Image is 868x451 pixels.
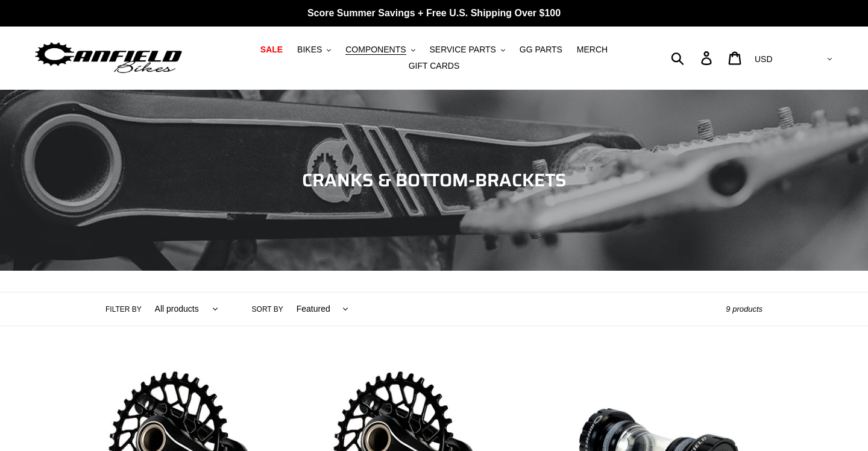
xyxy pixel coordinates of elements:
[302,166,567,194] span: CRANKS & BOTTOM-BRACKETS
[252,304,283,315] label: Sort by
[33,39,184,77] img: Canfield Bikes
[291,42,337,58] button: BIKES
[403,58,466,74] a: GIFT CARDS
[254,42,289,58] a: SALE
[577,45,608,55] span: MERCH
[260,45,283,55] span: SALE
[571,42,614,58] a: MERCH
[520,45,562,55] span: GG PARTS
[678,45,708,71] input: Search
[429,45,495,55] span: SERVICE PARTS
[409,61,460,71] span: GIFT CARDS
[297,45,322,55] span: BIKES
[726,304,763,314] span: 9 products
[339,42,421,58] button: COMPONENTS
[105,304,142,315] label: Filter by
[345,45,406,55] span: COMPONENTS
[423,42,511,58] button: SERVICE PARTS
[514,42,568,58] a: GG PARTS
